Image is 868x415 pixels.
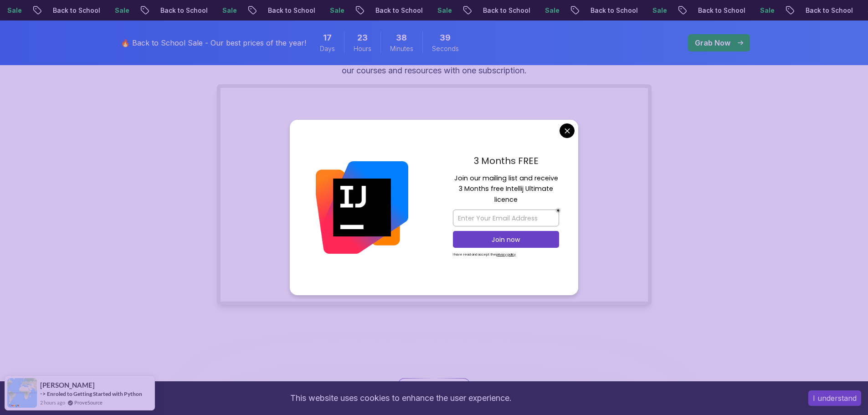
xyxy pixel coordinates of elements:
p: Back to School [153,6,215,15]
p: Back to School [691,6,753,15]
p: Grab Now [695,37,730,48]
span: 23 Hours [357,31,368,44]
p: Back to School [798,6,860,15]
p: Back to School [261,6,323,15]
div: This website uses cookies to enhance the user experience. [7,388,795,408]
span: Minutes [390,44,413,53]
span: 39 Seconds [440,31,451,44]
span: 2 hours ago [40,399,65,406]
p: Back to School [583,6,645,15]
p: Sale [538,6,567,15]
p: Sale [108,6,137,15]
span: Seconds [432,44,459,53]
span: -> [40,390,46,397]
a: Enroled to Getting Started with Python [47,390,142,397]
p: Back to School [368,6,430,15]
p: 🔥 Back to School Sale - Our best prices of the year! [121,37,306,48]
img: provesource social proof notification image [7,378,37,408]
button: Accept cookies [808,390,861,406]
p: Sale [430,6,459,15]
a: ProveSource [74,399,103,406]
p: Sale [753,6,782,15]
p: Sale [645,6,674,15]
span: Days [320,44,335,53]
p: Sale [215,6,244,15]
span: [PERSON_NAME] [40,381,95,389]
p: Why Amigoscode [407,380,461,389]
p: Sale [323,6,352,15]
span: 17 Days [323,31,332,44]
span: 38 Minutes [396,31,407,44]
span: Hours [354,44,371,53]
p: Back to School [476,6,538,15]
p: Back to School [46,6,108,15]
